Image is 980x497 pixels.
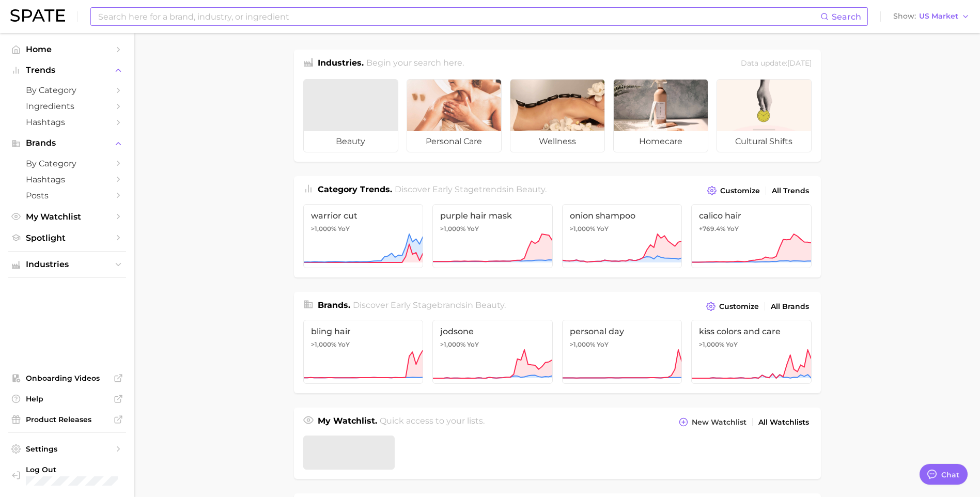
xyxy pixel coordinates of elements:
a: Hashtags [8,172,126,188]
span: YoY [597,340,609,349]
span: Category Trends . [318,184,392,194]
span: >1,000% [440,225,465,232]
button: Customize [705,183,762,198]
span: personal care [407,131,501,152]
span: Customize [720,187,760,195]
a: onion shampoo>1,000% YoY [562,204,682,268]
span: cultural shifts [717,131,811,152]
span: Posts [26,191,108,200]
span: Customize [719,302,759,311]
span: YoY [467,340,479,349]
span: jodsone [440,327,545,336]
span: >1,000% [311,225,336,232]
a: bling hair>1,000% YoY [303,320,424,384]
span: Discover Early Stage trends in . [395,184,547,194]
span: YoY [338,340,350,349]
a: personal care [407,79,502,152]
a: jodsone>1,000% YoY [432,320,553,384]
span: calico hair [699,211,804,221]
a: Spotlight [8,230,126,246]
span: wellness [510,131,604,152]
span: by Category [26,85,108,95]
button: New Watchlist [676,415,749,429]
span: Show [893,13,916,19]
input: Search here for a brand, industry, or ingredient [97,8,820,25]
span: by Category [26,159,108,168]
span: Help [26,394,108,403]
span: Trends [26,66,108,75]
span: All Watchlists [758,418,809,427]
span: Industries [26,260,108,269]
span: purple hair mask [440,211,545,221]
span: YoY [467,225,479,233]
span: YoY [338,225,350,233]
span: Brands [26,138,108,148]
h1: My Watchlist. [318,415,377,429]
span: homecare [614,131,708,152]
a: warrior cut>1,000% YoY [303,204,424,268]
a: Settings [8,441,126,457]
a: personal day>1,000% YoY [562,320,682,384]
span: kiss colors and care [699,327,804,336]
a: Home [8,41,126,57]
a: by Category [8,156,126,172]
a: Hashtags [8,114,126,130]
span: All Brands [771,302,809,311]
a: Log out. Currently logged in with e-mail leon@palladiobeauty.com. [8,462,126,489]
span: Brands . [318,300,350,310]
span: bling hair [311,327,416,336]
span: >1,000% [570,225,595,232]
span: Spotlight [26,233,108,243]
span: beauty [304,131,398,152]
span: +769.4% [699,225,725,232]
button: Brands [8,135,126,151]
a: by Category [8,82,126,98]
a: Ingredients [8,98,126,114]
span: Ingredients [26,101,108,111]
span: warrior cut [311,211,416,221]
button: ShowUS Market [891,10,972,23]
div: Data update: [DATE] [741,57,812,71]
a: All Brands [768,300,812,314]
span: beauty [475,300,504,310]
span: YoY [726,340,738,349]
a: beauty [303,79,398,152]
a: Onboarding Videos [8,370,126,386]
a: Help [8,391,126,407]
h2: Quick access to your lists. [380,415,485,429]
button: Customize [704,299,761,314]
span: Onboarding Videos [26,374,108,383]
span: >1,000% [440,340,465,348]
span: personal day [570,327,675,336]
span: Search [832,12,861,22]
a: All Trends [769,184,812,198]
h1: Industries. [318,57,364,71]
span: >1,000% [570,340,595,348]
span: >1,000% [699,340,724,348]
span: Settings [26,444,108,454]
a: homecare [613,79,708,152]
a: All Watchlists [756,415,812,429]
h2: Begin your search here. [366,57,464,71]
a: calico hair+769.4% YoY [691,204,812,268]
span: Home [26,44,108,54]
span: beauty [516,184,545,194]
span: Product Releases [26,415,108,424]
a: Product Releases [8,412,126,427]
a: purple hair mask>1,000% YoY [432,204,553,268]
span: US Market [919,13,958,19]
img: SPATE [10,9,65,22]
span: Log Out [26,465,120,474]
button: Trends [8,63,126,78]
button: Industries [8,257,126,272]
span: All Trends [772,187,809,195]
span: My Watchlist [26,212,108,222]
span: Hashtags [26,175,108,184]
a: My Watchlist [8,209,126,225]
span: onion shampoo [570,211,675,221]
span: YoY [597,225,609,233]
a: Posts [8,188,126,204]
span: Discover Early Stage brands in . [353,300,506,310]
a: cultural shifts [717,79,812,152]
span: >1,000% [311,340,336,348]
